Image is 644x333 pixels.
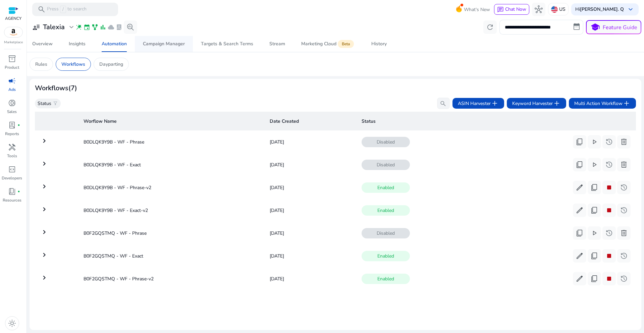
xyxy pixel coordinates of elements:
[8,187,16,196] span: book_4
[2,175,22,181] p: Developers
[623,99,631,107] span: add
[486,23,494,31] span: refresh
[40,137,48,145] mat-icon: keyboard_arrow_right
[40,205,48,213] mat-icon: keyboard_arrow_right
[588,204,601,217] button: content_copy
[505,6,526,12] span: Chat Now
[588,249,601,263] button: content_copy
[78,270,264,287] td: B0F2GQSTMQ - WF - Phrase-v2
[3,197,21,203] p: Resources
[47,6,87,13] p: Press to search
[32,23,40,31] span: user_attributes
[573,249,586,263] button: edit
[588,135,601,149] button: play_arrow
[40,274,48,282] mat-icon: keyboard_arrow_right
[4,40,23,45] p: Marketplace
[78,133,264,151] td: B0DLQK9Y9B - WF - Phrase
[143,42,185,46] div: Campaign Manager
[590,183,598,191] span: content_copy
[617,181,631,194] button: history
[605,229,613,237] span: history
[590,206,598,214] span: content_copy
[602,249,616,263] button: stop
[38,5,46,13] span: search
[8,55,16,63] span: inventory_2
[590,138,598,146] span: play_arrow
[553,99,561,107] span: add
[264,247,356,265] td: [DATE]
[5,131,19,137] p: Reports
[605,138,613,146] span: history
[617,204,631,217] button: history
[573,226,586,240] button: content_copy
[580,6,624,12] b: [PERSON_NAME]. Q
[40,228,48,236] mat-icon: keyboard_arrow_right
[40,251,48,259] mat-icon: keyboard_arrow_right
[573,204,586,217] button: edit
[483,20,497,34] button: refresh
[605,161,613,169] span: history
[602,135,616,149] button: history
[371,42,387,46] div: History
[588,272,601,285] button: content_copy
[576,161,584,169] span: content_copy
[576,252,584,260] span: edit
[617,135,631,149] button: delete
[362,228,410,238] span: Disabled
[617,249,631,263] button: history
[535,5,543,13] span: hub
[574,99,631,107] span: Multi Action Workflow
[60,6,66,13] span: /
[264,224,356,242] td: [DATE]
[264,202,356,219] td: [DATE]
[362,182,410,193] span: Enabled
[124,20,137,34] button: search_insights
[452,98,504,109] button: ASIN Harvesteradd
[301,41,355,47] div: Marketing Cloud
[620,275,628,283] span: history
[605,206,613,214] span: stop
[40,160,48,168] mat-icon: keyboard_arrow_right
[559,3,566,15] p: US
[602,158,616,171] button: history
[588,158,601,171] button: play_arrow
[100,24,106,31] span: bar_chart
[92,24,98,31] span: family_history
[78,179,264,196] td: B0DLQK9Y9B - WF - Phrase-v2
[362,137,410,147] span: Disabled
[78,202,264,219] td: B0DLQK9Y9B - WF - Exact-v2
[586,20,641,34] button: schoolFeature Guide
[602,204,616,217] button: stop
[497,6,504,13] span: chat
[17,124,20,126] span: fiber_manual_record
[264,270,356,287] td: [DATE]
[108,24,114,31] span: cloud
[532,3,545,16] button: hub
[84,24,90,31] span: event
[512,99,561,107] span: Keyword Harvester
[590,22,600,32] span: school
[491,99,499,107] span: add
[620,229,628,237] span: delete
[61,61,85,68] p: Workflows
[17,190,20,193] span: fiber_manual_record
[264,156,356,173] td: [DATE]
[269,42,285,46] div: Stream
[464,4,490,15] span: What's New
[43,23,65,31] h3: Talexia
[620,206,628,214] span: history
[67,23,75,31] span: expand_more
[201,42,253,46] div: Targets & Search Terms
[605,275,613,283] span: stop
[590,161,598,169] span: play_arrow
[617,158,631,171] button: delete
[75,24,82,31] span: wand_stars
[620,138,628,146] span: delete
[494,4,529,15] button: chatChat Now
[362,160,410,170] span: Disabled
[7,153,17,159] p: Tools
[362,205,410,216] span: Enabled
[576,229,584,237] span: content_copy
[69,42,86,46] div: Insights
[573,272,586,285] button: edit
